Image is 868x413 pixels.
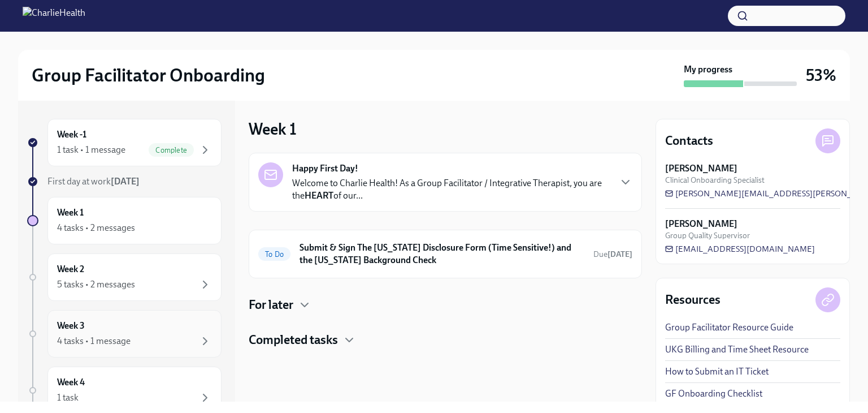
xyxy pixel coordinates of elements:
[249,332,642,349] div: Completed tasks
[57,222,135,234] div: 4 tasks • 2 messages
[249,296,642,313] div: For later
[292,177,610,202] p: Welcome to Charlie Health! As a Group Facilitator / Integrative Therapist, you are the of our...
[57,320,85,332] h6: Week 3
[57,392,79,404] div: 1 task
[57,263,84,276] h6: Week 2
[57,128,86,141] h6: Week -1
[27,197,222,244] a: Week 14 tasks • 2 messages
[249,296,293,313] h4: For later
[249,119,297,139] h3: Week 1
[300,242,584,266] h6: Submit & Sign The [US_STATE] Disclosure Form (Time Sensitive!) and the [US_STATE] Background Check
[607,249,632,259] strong: [DATE]
[665,343,809,356] a: UKG Billing and Time Sheet Resource
[665,162,737,175] strong: [PERSON_NAME]
[258,250,290,259] span: To Do
[23,7,85,25] img: CharlieHealth
[57,144,125,156] div: 1 task • 1 message
[665,291,721,308] h4: Resources
[57,376,85,389] h6: Week 4
[111,176,140,187] strong: [DATE]
[665,243,815,255] a: [EMAIL_ADDRESS][DOMAIN_NAME]
[665,365,769,378] a: How to Submit an IT Ticket
[292,162,358,175] strong: Happy First Day!
[593,249,632,259] span: Due
[665,218,737,230] strong: [PERSON_NAME]
[665,321,793,334] a: Group Facilitator Resource Guide
[665,230,750,241] span: Group Quality Supervisor
[665,175,765,186] span: Clinical Onboarding Specialist
[57,335,131,347] div: 4 tasks • 1 message
[593,249,632,260] span: September 24th, 2025 10:00
[806,65,836,85] h3: 53%
[149,146,194,154] span: Complete
[665,388,762,400] a: GF Onboarding Checklist
[27,310,222,358] a: Week 34 tasks • 1 message
[27,175,222,188] a: First day at work[DATE]
[684,63,732,76] strong: My progress
[32,64,265,87] h2: Group Facilitator Onboarding
[305,190,333,201] strong: HEART
[258,239,632,269] a: To DoSubmit & Sign The [US_STATE] Disclosure Form (Time Sensitive!) and the [US_STATE] Background...
[47,176,140,187] span: First day at work
[27,253,222,301] a: Week 25 tasks • 2 messages
[57,278,135,291] div: 5 tasks • 2 messages
[665,132,713,149] h4: Contacts
[57,206,84,219] h6: Week 1
[249,332,338,349] h4: Completed tasks
[27,119,222,166] a: Week -11 task • 1 messageComplete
